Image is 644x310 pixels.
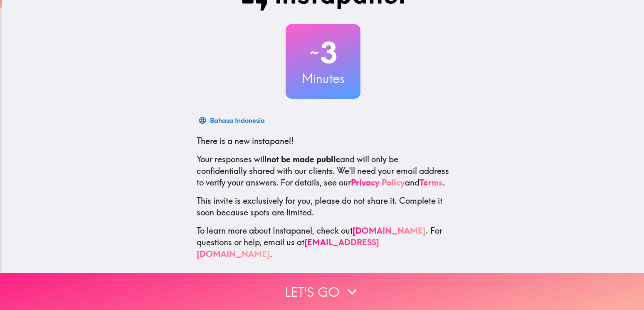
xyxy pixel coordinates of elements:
[351,177,405,188] a: Privacy Policy
[210,115,265,126] div: Bahasa Indonesia
[353,225,426,236] a: [DOMAIN_NAME]
[197,237,379,259] a: [EMAIL_ADDRESS][DOMAIN_NAME]
[286,36,360,70] h2: 3
[419,177,443,188] a: Terms
[197,195,449,218] p: This invite is exclusively for you, please do not share it. Complete it soon because spots are li...
[286,70,360,87] h3: Minutes
[197,136,294,146] span: There is a new instapanel!
[197,112,268,129] button: Bahasa Indonesia
[197,154,449,188] p: Your responses will and will only be confidentially shared with our clients. We'll need your emai...
[266,154,340,164] b: not be made public
[197,225,449,260] p: To learn more about Instapanel, check out . For questions or help, email us at .
[308,40,320,65] span: ~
